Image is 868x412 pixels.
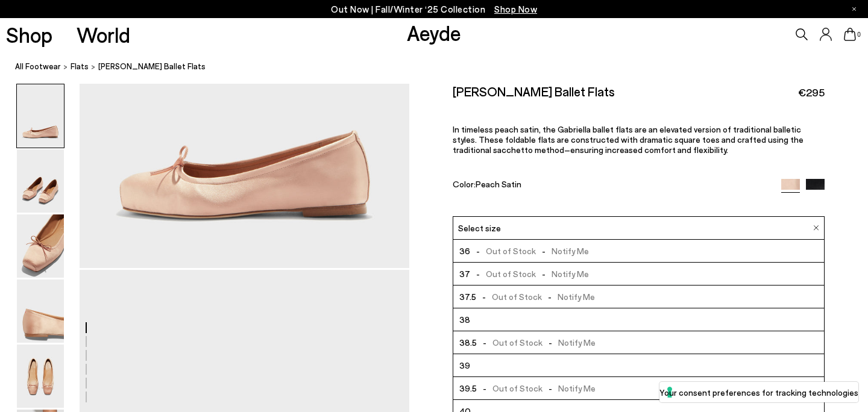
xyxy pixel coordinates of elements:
[459,289,476,304] span: 37.5
[407,20,461,45] a: Aeyde
[17,149,64,213] img: Gabriella Satin Ballet Flats - Image 2
[17,84,64,148] img: Gabriella Satin Ballet Flats - Image 1
[470,266,589,281] span: Out of Stock Notify Me
[542,337,558,348] span: -
[17,345,64,408] img: Gabriella Satin Ballet Flats - Image 5
[459,266,470,281] span: 37
[453,84,615,99] h2: [PERSON_NAME] Ballet Flats
[536,269,552,279] span: -
[470,243,589,258] span: Out of Stock Notify Me
[477,383,492,393] span: -
[844,28,856,41] a: 0
[542,383,558,393] span: -
[453,124,804,155] span: In timeless peach satin, the Gabriella ballet flats are an elevated version of traditional ballet...
[470,246,486,256] span: -
[15,60,61,73] a: All Footwear
[659,386,858,399] label: Your consent preferences for tracking technologies
[459,312,470,327] span: 38
[494,4,537,14] span: Navigate to /collections/new-in
[459,243,470,258] span: 36
[476,289,595,304] span: Out of Stock Notify Me
[542,292,558,302] span: -
[477,337,492,348] span: -
[536,246,552,256] span: -
[459,381,477,396] span: 39.5
[659,382,858,402] button: Your consent preferences for tracking technologies
[477,381,596,396] span: Out of Stock Notify Me
[331,2,537,17] p: Out Now | Fall/Winter ‘25 Collection
[71,61,89,71] span: flats
[77,24,130,45] a: World
[856,31,862,38] span: 0
[477,335,596,350] span: Out of Stock Notify Me
[458,222,501,234] span: Select size
[6,24,52,45] a: Shop
[17,279,64,343] img: Gabriella Satin Ballet Flats - Image 4
[453,178,769,192] div: Color:
[15,51,868,84] nav: breadcrumb
[98,60,206,73] span: [PERSON_NAME] Ballet Flats
[798,85,825,100] span: €295
[470,269,486,279] span: -
[17,214,64,278] img: Gabriella Satin Ballet Flats - Image 3
[476,292,492,302] span: -
[459,358,470,373] span: 39
[459,335,477,350] span: 38.5
[71,60,89,73] a: flats
[476,178,521,189] span: Peach Satin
